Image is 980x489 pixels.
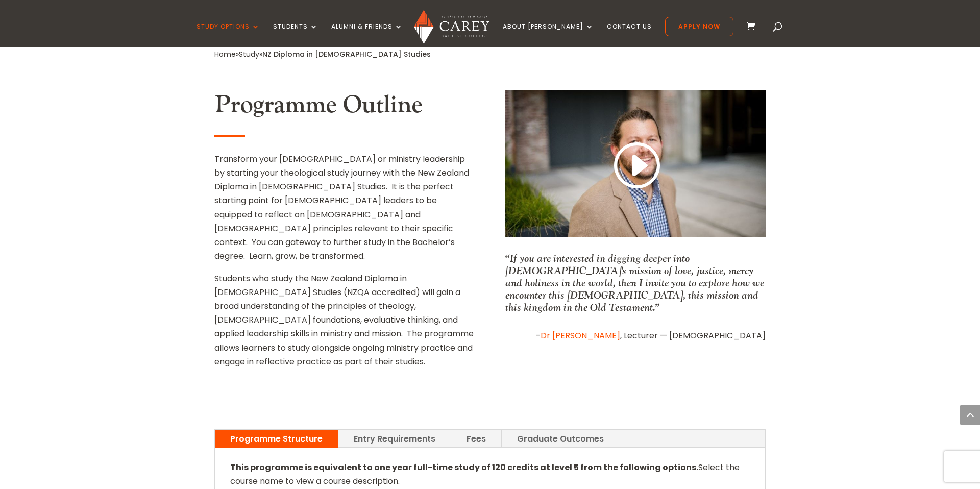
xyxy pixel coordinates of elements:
a: Graduate Outcomes [502,430,619,448]
a: Contact Us [607,23,652,47]
p: – , Lecturer — [DEMOGRAPHIC_DATA] [505,329,766,343]
p: Transform your [DEMOGRAPHIC_DATA] or ministry leadership by starting your theological study journ... [214,152,475,272]
a: Entry Requirements [338,430,451,448]
a: Apply Now [665,17,733,36]
a: Study Options [197,23,260,47]
img: Carey Baptist College [414,10,489,44]
p: “If you are interested in digging deeper into [DEMOGRAPHIC_DATA]’s mission of love, justice, merc... [505,252,766,313]
a: Study [239,49,259,59]
span: » » [214,49,431,59]
a: Alumni & Friends [331,23,403,47]
h2: Programme Outline [214,90,475,125]
span: NZ Diploma in [DEMOGRAPHIC_DATA] Studies [262,49,431,59]
a: Students [273,23,318,47]
a: Dr [PERSON_NAME] [541,330,620,341]
p: Students who study the New Zealand Diploma in [DEMOGRAPHIC_DATA] Studies (NZQA accredited) will g... [214,272,475,369]
a: Programme Structure [215,430,338,448]
strong: This programme is equivalent to one year full-time study of 120 credits at level 5 from the follo... [230,461,698,473]
a: Home [214,49,236,59]
a: About [PERSON_NAME] [503,23,594,47]
a: Fees [451,430,501,448]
